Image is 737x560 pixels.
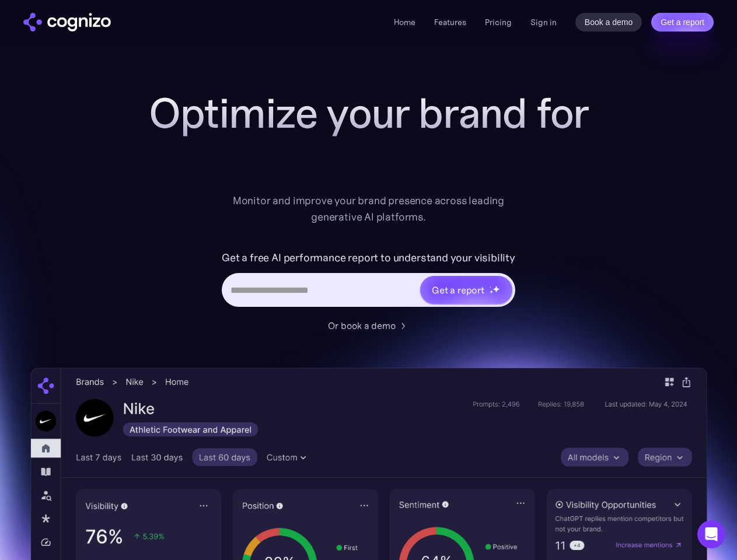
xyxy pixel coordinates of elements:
form: Hero URL Input Form [222,249,515,313]
img: star [493,285,500,293]
img: star [490,286,491,288]
a: home [23,13,111,32]
a: Sign in [530,15,557,29]
div: Monitor and improve your brand presence across leading generative AI platforms. [225,192,512,225]
div: Get a report [432,283,484,297]
div: Open Intercom Messenger [697,520,725,548]
img: cognizo logo [23,13,111,32]
a: Or book a demo [328,318,410,332]
a: Get a reportstarstarstar [419,275,514,305]
a: Book a demo [575,13,642,32]
img: star [490,290,494,294]
a: Home [394,17,415,27]
a: Pricing [485,17,512,27]
a: Get a report [651,13,714,32]
h1: Optimize your brand for [135,90,602,136]
div: Or book a demo [328,318,396,332]
a: Features [434,17,466,27]
label: Get a free AI performance report to understand your visibility [222,249,515,267]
